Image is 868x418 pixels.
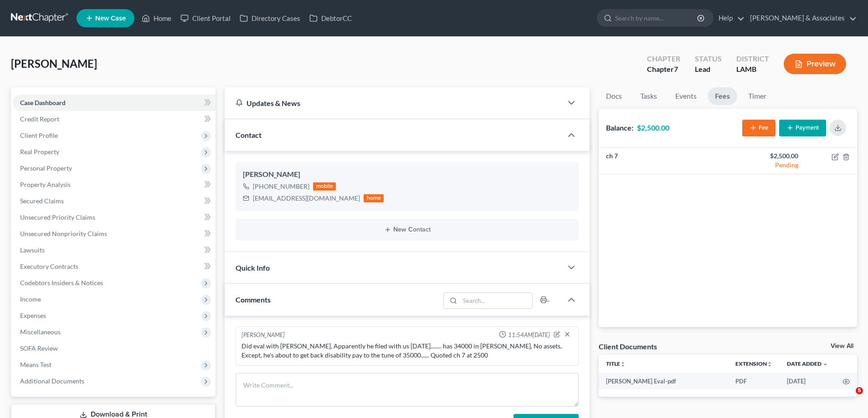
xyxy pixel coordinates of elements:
a: Events [668,87,704,105]
span: Real Property [20,148,59,156]
a: Lawsuits [13,242,216,258]
strong: Balance: [606,123,633,132]
td: [DATE] [780,373,835,389]
span: Personal Property [20,164,72,172]
button: New Contact [243,226,571,233]
a: Titleunfold_more [606,360,626,367]
div: District [736,54,769,64]
input: Search... [460,293,533,308]
span: Means Test [20,361,51,368]
a: Docs [599,87,629,105]
iframe: Intercom live chat [837,387,859,409]
span: Secured Claims [20,197,64,205]
div: [PERSON_NAME] [241,331,285,340]
div: [PERSON_NAME] [243,169,571,180]
a: Tasks [633,87,664,105]
div: home [364,194,384,202]
a: Extensionunfold_more [735,360,772,367]
span: 11:54AM[DATE] [508,331,550,339]
a: SOFA Review [13,340,216,357]
div: Client Documents [599,342,657,351]
div: Pending [735,161,798,170]
span: Comments [236,295,271,304]
a: Secured Claims [13,193,216,209]
span: Unsecured Nonpriority Claims [20,230,107,237]
div: $2,500.00 [735,151,798,161]
span: Unsecured Priority Claims [20,213,95,221]
a: Property Analysis [13,176,216,193]
a: Executory Contracts [13,258,216,275]
td: ch 7 [599,148,728,174]
a: Fees [708,87,737,105]
span: Credit Report [20,115,59,123]
div: mobile [313,182,336,191]
span: New Case [95,15,126,22]
span: Income [20,295,41,303]
span: 7 [674,65,678,73]
a: Unsecured Priority Claims [13,209,216,226]
button: Fee [742,120,776,136]
a: Client Portal [176,10,235,26]
input: Search by name... [615,10,699,26]
span: Case Dashboard [20,99,66,106]
strong: $2,500.00 [637,123,669,132]
span: Lawsuits [20,246,45,254]
div: [PHONE_NUMBER] [253,182,309,191]
a: Directory Cases [235,10,305,26]
span: Additional Documents [20,377,84,385]
span: Executory Contracts [20,262,78,270]
span: Expenses [20,312,46,319]
td: PDF [728,373,780,389]
a: Date Added expand_more [787,360,828,367]
button: Preview [784,54,846,74]
div: [EMAIL_ADDRESS][DOMAIN_NAME] [253,194,360,203]
span: Client Profile [20,131,58,139]
span: [PERSON_NAME] [11,57,97,70]
div: Status [695,54,722,64]
span: Miscellaneous [20,328,61,336]
div: Updates & News [236,98,551,108]
a: Case Dashboard [13,95,216,111]
div: LAMB [736,64,769,75]
td: [PERSON_NAME] Eval-pdf [599,373,728,389]
div: Lead [695,64,722,75]
span: Codebtors Insiders & Notices [20,279,103,287]
span: 5 [856,387,863,394]
a: Timer [741,87,774,105]
a: View All [831,343,853,349]
a: Help [714,10,745,26]
a: Home [137,10,176,26]
div: Chapter [647,64,680,75]
i: expand_more [822,362,828,367]
span: Property Analysis [20,181,71,188]
a: DebtorCC [305,10,356,26]
span: Contact [236,131,262,139]
div: Did eval with [PERSON_NAME], Apparently he filed with us [DATE]........ has 34000 in [PERSON_NAME... [241,342,573,360]
a: [PERSON_NAME] & Associates [745,10,857,26]
div: Chapter [647,54,680,64]
a: Credit Report [13,111,216,127]
i: unfold_more [767,362,772,367]
button: Payment [779,120,826,136]
span: Quick Info [236,263,270,272]
i: unfold_more [620,362,626,367]
a: Unsecured Nonpriority Claims [13,226,216,242]
span: SOFA Review [20,344,58,352]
